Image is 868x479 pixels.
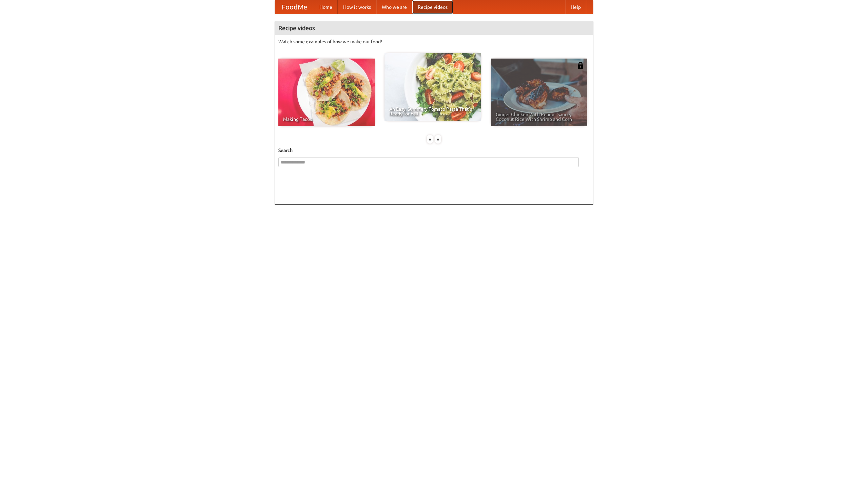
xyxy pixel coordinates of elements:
a: Who we are [376,0,412,14]
a: Making Tacos [278,59,375,126]
a: An Easy, Summery Tomato Pasta That's Ready for Fall [384,53,481,121]
span: Making Tacos [283,117,370,122]
a: Home [314,0,338,14]
p: Watch some examples of how we make our food! [278,38,590,45]
div: « [427,135,433,144]
span: An Easy, Summery Tomato Pasta That's Ready for Fall [389,107,476,116]
a: How it works [338,0,376,14]
div: » [435,135,441,144]
img: 483408.png [577,62,584,69]
a: Help [565,0,586,14]
h4: Recipe videos [275,21,593,35]
h5: Search [278,147,590,154]
a: Recipe videos [412,0,453,14]
a: FoodMe [275,0,314,14]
